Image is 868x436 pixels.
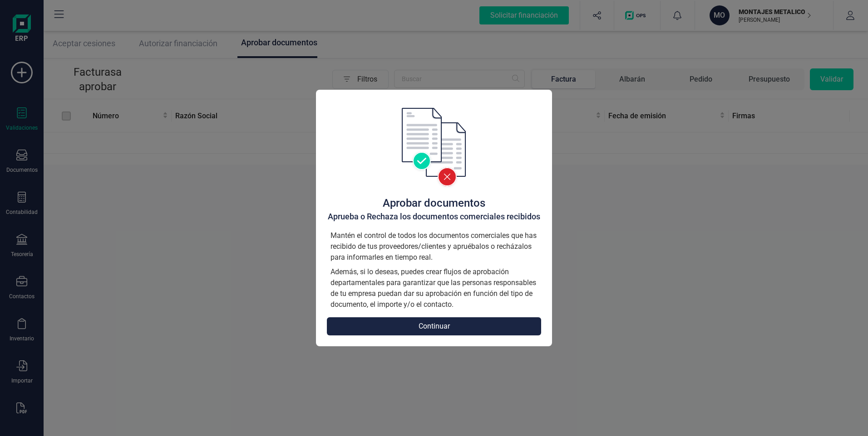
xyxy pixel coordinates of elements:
[327,317,541,335] button: Continuar
[330,266,538,310] p: Además, si lo deseas, puedes crear flujos de aprobación departamentales para garantizar que las p...
[402,108,466,189] img: autorizacion logo
[330,230,538,263] p: Mantén el control de todos los documentos comerciales que has recibido de tus proveedores/cliente...
[383,196,485,210] h1: Aprobar documentos
[328,210,540,223] h2: Aprueba o Rechaza los documentos comerciales recibidos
